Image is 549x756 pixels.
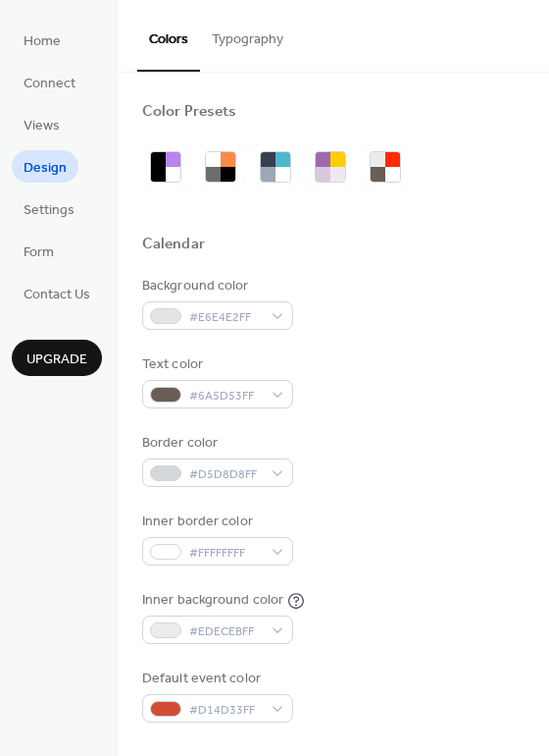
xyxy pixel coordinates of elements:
[142,102,236,123] div: Color Presets
[12,24,73,56] a: Home
[12,235,66,267] a: Form
[12,150,78,183] a: Design
[142,354,289,375] div: Text color
[189,386,262,406] span: #6A5D53FF
[26,350,87,370] span: Upgrade
[24,285,90,305] span: Contact Us
[142,235,205,255] div: Calendar
[142,276,289,297] div: Background color
[12,192,86,225] a: Settings
[189,543,262,564] span: #FFFFFFFF
[142,669,289,689] div: Default event color
[142,590,283,611] div: Inner background color
[12,66,87,98] a: Connect
[189,621,262,642] span: #EDECEBFF
[189,700,262,721] span: #D14D33FF
[12,277,102,309] a: Contact Us
[24,74,75,94] span: Connect
[12,108,72,140] a: Views
[142,433,289,454] div: Border color
[24,243,54,263] span: Form
[189,307,262,328] span: #E6E4E2FF
[24,158,67,179] span: Design
[142,512,289,532] div: Inner border color
[24,116,60,136] span: Views
[189,464,262,485] span: #D5D8D8FF
[24,200,75,221] span: Settings
[24,31,61,52] span: Home
[12,340,102,376] button: Upgrade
